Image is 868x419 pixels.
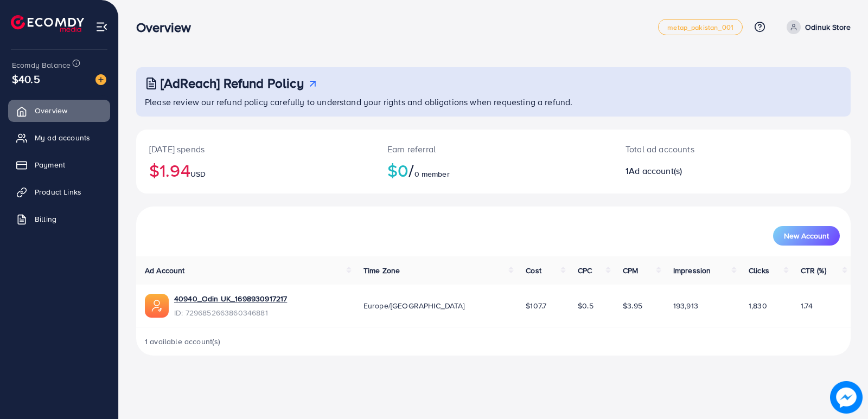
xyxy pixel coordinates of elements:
[784,232,829,240] span: New Account
[623,300,642,311] span: $3.95
[801,300,813,311] span: 1.74
[801,265,826,276] span: CTR (%)
[190,169,206,179] span: USD
[526,265,541,276] span: Cost
[363,300,465,311] span: Europe/[GEOGRAPHIC_DATA]
[805,21,851,34] p: Odinuk Store
[149,160,361,181] h2: $1.94
[145,95,844,108] p: Please review our refund policy carefully to understand your rights and obligations when requesti...
[145,336,221,347] span: 1 available account(s)
[12,60,71,70] span: Ecomdy Balance
[773,226,840,246] button: New Account
[626,143,778,156] p: Total ad accounts
[409,158,414,183] span: /
[35,132,90,143] span: My ad accounts
[8,154,110,176] a: Payment
[414,169,450,179] span: 0 member
[95,74,106,85] img: image
[387,143,599,156] p: Earn referral
[8,127,110,149] a: My ad accounts
[363,265,400,276] span: Time Zone
[149,143,361,156] p: [DATE] spends
[35,186,81,197] span: Product Links
[623,265,638,276] span: CPM
[526,300,546,311] span: $107.7
[782,20,851,34] a: Odinuk Store
[626,166,778,176] h2: 1
[578,265,592,276] span: CPC
[749,265,769,276] span: Clicks
[12,71,40,87] span: $40.5
[749,300,767,311] span: 1,830
[830,381,863,414] img: image
[145,294,169,318] img: ic-ads-acc.e4c84228.svg
[35,159,65,170] span: Payment
[673,300,698,311] span: 193,913
[387,160,599,181] h2: $0
[658,19,743,35] a: metap_pakistan_001
[174,307,287,318] span: ID: 7296852663860346881
[8,208,110,230] a: Billing
[629,165,682,177] span: Ad account(s)
[578,300,593,311] span: $0.5
[35,214,56,224] span: Billing
[8,181,110,203] a: Product Links
[145,265,185,276] span: Ad Account
[11,15,84,32] img: logo
[161,75,304,91] h3: [AdReach] Refund Policy
[95,21,108,33] img: menu
[136,20,200,35] h3: Overview
[35,105,67,116] span: Overview
[673,265,711,276] span: Impression
[174,293,287,304] a: 40940_Odin UK_1698930917217
[8,100,110,121] a: Overview
[667,24,733,31] span: metap_pakistan_001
